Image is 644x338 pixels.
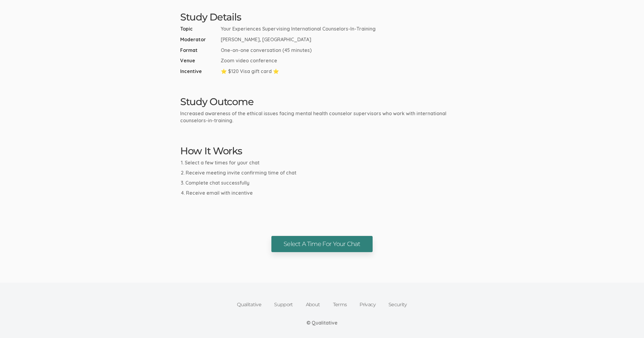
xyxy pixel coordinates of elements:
[221,47,312,54] span: One-on-one conversation (45 minutes)
[221,25,376,32] span: Your Experiences Supervising International Counselors-In-Training
[181,159,464,166] li: Select a few times for your chat
[268,298,299,311] a: Support
[614,309,644,338] iframe: Chat Widget
[180,25,218,32] span: Topic
[327,298,353,311] a: Terms
[181,169,464,176] li: Receive meeting invite confirming time of chat
[180,47,218,54] span: Format
[221,68,279,75] span: ⭐ $120 Visa gift card ⭐
[271,236,372,252] a: Select A Time For Your Chat
[180,68,218,75] span: Incentive
[221,36,311,43] span: [PERSON_NAME], [GEOGRAPHIC_DATA]
[180,110,464,124] p: Increased awareness of the ethical issues facing mental health counselor supervisors who work wit...
[180,36,218,43] span: Moderator
[306,319,338,326] div: © Qualitative
[180,57,218,64] span: Venue
[353,298,382,311] a: Privacy
[180,145,464,156] h2: How It Works
[180,12,464,22] h2: Study Details
[180,96,464,107] h2: Study Outcome
[181,189,464,197] li: Receive email with incentive
[382,298,413,311] a: Security
[299,298,327,311] a: About
[221,57,277,64] span: Zoom video conference
[231,298,268,311] a: Qualitative
[181,179,464,186] li: Complete chat successfully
